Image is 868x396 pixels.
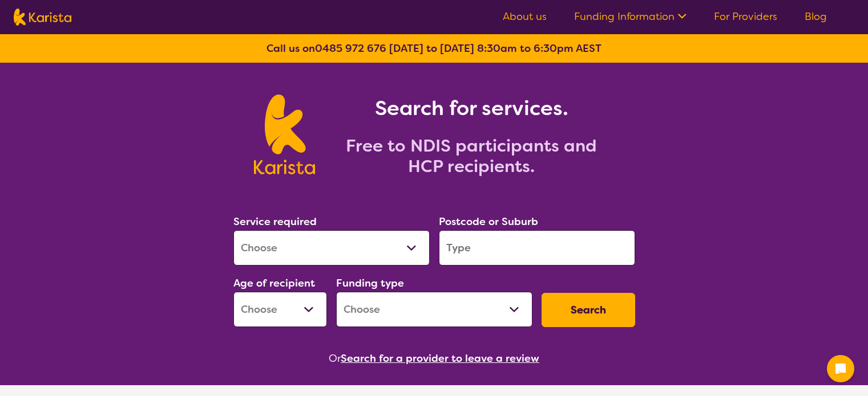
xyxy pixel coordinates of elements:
h2: Free to NDIS participants and HCP recipients. [329,136,614,177]
label: Funding type [336,276,404,290]
input: Type [439,230,635,266]
label: Age of recipient [233,276,315,290]
b: Call us on [DATE] to [DATE] 8:30am to 6:30pm AEST [267,42,601,55]
img: Karista logo [254,95,315,174]
a: 0485 972 676 [315,42,386,55]
a: Funding Information [574,10,687,23]
h1: Search for services. [329,95,614,122]
button: Search for a provider to leave a review [341,350,539,367]
a: About us [503,10,547,23]
button: Search [542,293,635,327]
span: Or [329,350,341,367]
img: Karista logo [14,9,71,26]
label: Service required [233,215,317,228]
label: Postcode or Suburb [439,215,538,228]
a: Blog [805,10,827,23]
a: For Providers [714,10,777,23]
